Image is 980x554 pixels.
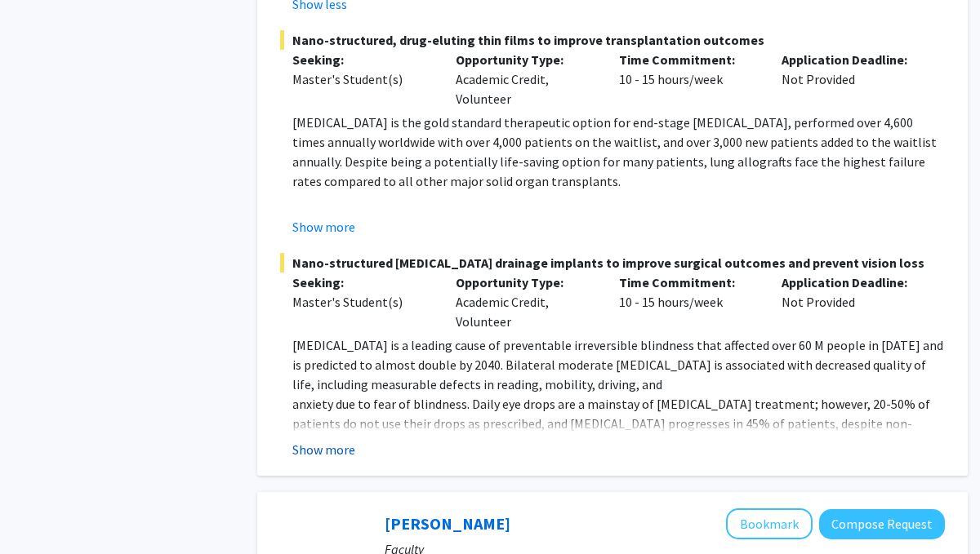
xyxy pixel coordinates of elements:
[769,50,933,109] div: Not Provided
[385,513,510,534] a: [PERSON_NAME]
[292,113,945,191] p: [MEDICAL_DATA] is the gold standard therapeutic option for end-stage [MEDICAL_DATA], performed ov...
[292,69,431,89] div: Master's Student(s)
[280,30,945,50] span: Nano-structured, drug-eluting thin films to improve transplantation outcomes
[456,50,595,69] p: Opportunity Type:
[782,273,920,292] p: Application Deadline:
[619,273,758,292] p: Time Commitment:
[726,508,813,539] button: Add David Elbert to Bookmarks
[619,50,758,69] p: Time Commitment:
[292,273,431,292] p: Seeking:
[456,273,595,292] p: Opportunity Type:
[443,50,607,109] div: Academic Credit, Volunteer
[292,217,355,237] button: Show more
[819,509,945,539] button: Compose Request to David Elbert
[782,50,920,69] p: Application Deadline:
[292,440,355,459] button: Show more
[292,394,945,512] p: anxiety due to fear of blindness. Daily eye drops are a mainstay of [MEDICAL_DATA] treatment; how...
[292,50,431,69] p: Seeking:
[280,253,945,273] span: Nano-structured [MEDICAL_DATA] drainage implants to improve surgical outcomes and prevent vision ...
[292,335,945,394] p: [MEDICAL_DATA] is a leading cause of preventable irreversible blindness that affected over 60 M p...
[443,273,607,331] div: Academic Credit, Volunteer
[769,273,933,331] div: Not Provided
[292,292,431,312] div: Master's Student(s)
[12,481,69,542] iframe: Chat
[607,273,770,331] div: 10 - 15 hours/week
[607,50,770,109] div: 10 - 15 hours/week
